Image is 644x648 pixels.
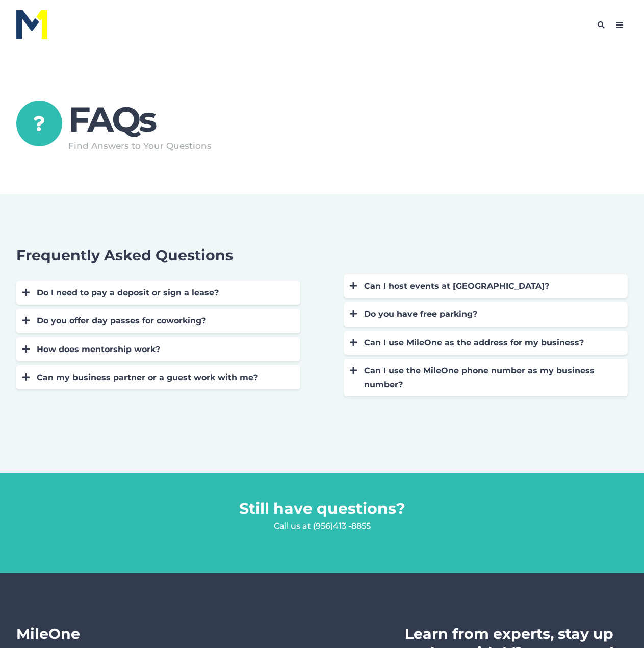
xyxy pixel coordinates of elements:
div: Can I host events at [GEOGRAPHIC_DATA]? [364,279,617,293]
p: Call us at (956)413 -8855 [16,519,628,533]
div: Can I use the MileOne phone number as my business number? [364,364,617,391]
h3: Still have questions? [16,499,628,519]
div: Do you offer day passes for coworking? [37,314,290,328]
h3: MileOne [16,624,160,643]
img: M1 Logo - Blue Letters - for Light Backgrounds [16,10,47,39]
div: Can I use MileOne as the address for my business? [364,336,617,350]
div: Can my business partner or a guest work with me? [37,370,290,384]
div: Do you have free parking? [364,307,617,321]
h3: Frequently Asked Questions [16,245,300,265]
div: Do I need to pay a deposit or sign a lease? [37,286,290,300]
div: How does mentorship work? [37,342,290,356]
p: Find Answers to Your Questions [68,139,628,154]
h1: FAQs [68,101,628,139]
